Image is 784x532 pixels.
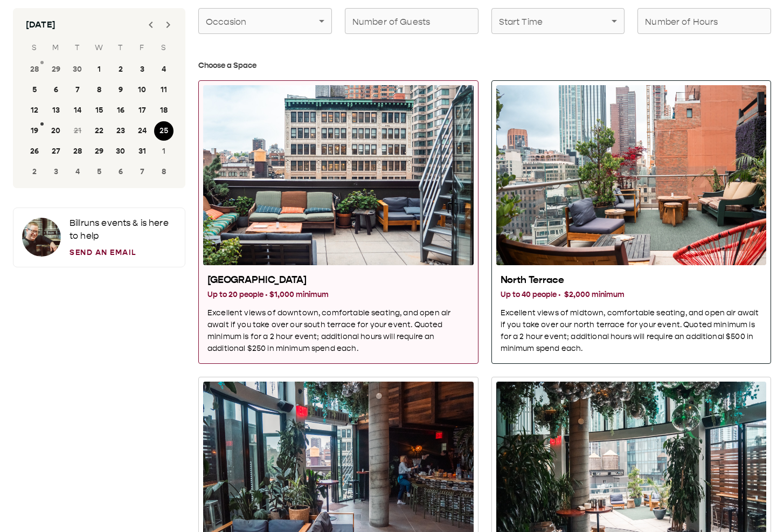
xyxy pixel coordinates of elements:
button: 3 [133,60,152,79]
button: 29 [46,60,66,79]
h2: [GEOGRAPHIC_DATA] [207,274,469,287]
button: 14 [68,101,87,120]
button: 6 [111,162,130,182]
button: 15 [89,101,109,120]
h3: Choose a Space [198,60,771,72]
button: 11 [154,80,174,100]
button: 16 [111,101,130,120]
button: 10 [133,80,152,100]
button: 13 [46,101,66,120]
button: 8 [154,162,174,182]
span: Sunday [25,37,44,59]
button: Next month [157,14,179,36]
button: 29 [89,142,109,161]
button: 3 [46,162,66,182]
button: 8 [89,80,109,100]
p: Excellent views of downtown, comfortable seating, and open air await if you take over our south t... [207,307,469,355]
p: Bill runs events & is here to help [70,217,176,243]
button: 25 [154,121,174,141]
button: 28 [25,60,44,79]
span: Saturday [154,37,174,59]
span: Friday [133,37,152,59]
a: Send an Email [70,247,176,258]
button: 5 [89,162,109,182]
p: Excellent views of midtown, comfortable seating, and open air await if you take over our north te... [501,307,762,355]
button: 20 [46,121,66,141]
span: Thursday [111,37,130,59]
h3: Up to 40 people · $2,000 minimum [501,289,762,301]
button: 22 [89,121,109,141]
button: South Terrace [198,80,478,364]
button: 2 [111,60,130,79]
button: North Terrace [491,80,772,364]
span: Wednesday [89,37,109,59]
button: 17 [133,101,152,120]
button: 12 [25,101,44,120]
button: Previous month [140,14,162,36]
button: 7 [68,80,87,100]
span: Monday [46,37,66,59]
button: 1 [154,142,174,161]
button: 30 [111,142,130,161]
button: 6 [46,80,66,100]
span: Tuesday [68,37,87,59]
h3: Up to 20 people · $1,000 minimum [207,289,469,301]
button: 9 [111,80,130,100]
button: 2 [25,162,44,182]
button: 23 [111,121,130,141]
button: 18 [154,101,174,120]
div: [DATE] [26,18,55,31]
button: 27 [46,142,66,161]
h2: North Terrace [501,274,762,287]
button: 30 [68,60,87,79]
button: 4 [68,162,87,182]
button: 28 [68,142,87,161]
button: 26 [25,142,44,161]
button: 24 [133,121,152,141]
button: 7 [133,162,152,182]
button: 4 [154,60,174,79]
button: 31 [133,142,152,161]
button: 19 [25,121,44,141]
button: 1 [89,60,109,79]
button: 5 [25,80,44,100]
